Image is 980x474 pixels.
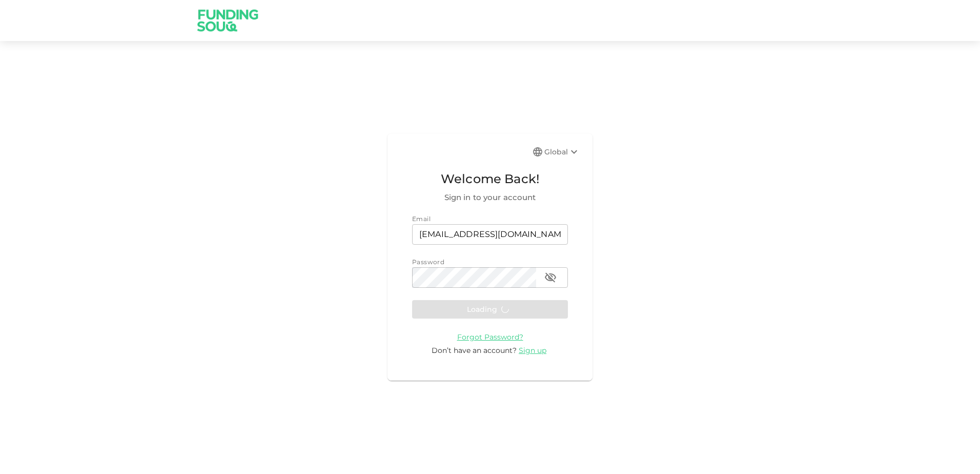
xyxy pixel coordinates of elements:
[412,258,444,266] span: Password
[412,267,536,288] input: password
[519,346,546,355] span: Sign up
[457,332,523,342] a: Forgot Password?
[412,215,431,223] span: Email
[412,169,568,189] span: Welcome Back!
[412,224,568,245] input: email
[544,146,580,158] div: Global
[432,346,517,355] span: Don’t have an account?
[457,332,523,342] span: Forgot Password?
[412,191,568,204] span: Sign in to your account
